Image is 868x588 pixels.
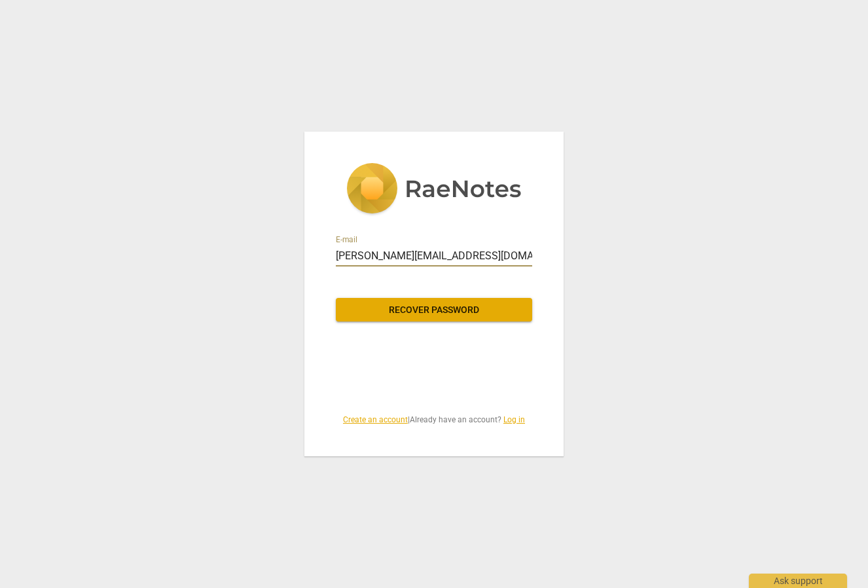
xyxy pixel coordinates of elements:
[346,163,522,217] img: 5ac2273c67554f335776073100b6d88f.svg
[346,304,522,317] span: Recover password
[343,415,408,424] a: Create an account
[503,415,525,424] a: Log in
[336,298,532,322] button: Recover password
[336,414,532,426] span: | Already have an account?
[336,236,357,244] label: E-mail
[749,574,847,588] div: Ask support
